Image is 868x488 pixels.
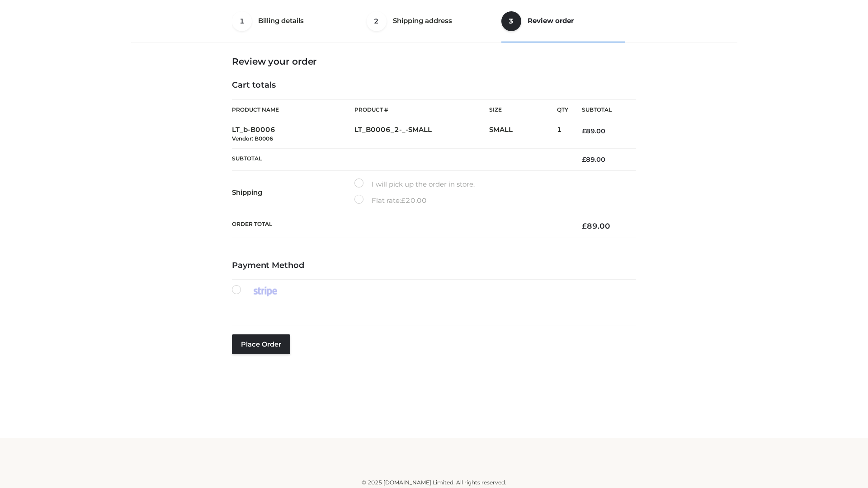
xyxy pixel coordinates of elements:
h3: Review your order [232,56,636,67]
td: SMALL [489,120,557,149]
td: 1 [557,120,568,149]
th: Product Name [232,99,354,120]
div: © 2025 [DOMAIN_NAME] Limited. All rights reserved. [134,478,734,487]
th: Product # [354,99,489,120]
th: Subtotal [232,148,568,170]
button: Place order [232,334,290,354]
span: £ [401,196,406,205]
bdi: 89.00 [582,127,605,135]
small: Vendor: B0006 [232,135,273,142]
td: LT_b-B0006 [232,120,354,149]
th: Subtotal [568,100,636,120]
span: £ [582,221,587,230]
span: £ [582,127,586,135]
label: Flat rate: [354,195,427,206]
td: LT_B0006_2-_-SMALL [354,120,489,149]
th: Shipping [232,171,354,214]
label: I will pick up the order in store. [354,178,475,190]
bdi: 89.00 [582,155,605,164]
th: Order Total [232,214,568,238]
h4: Cart totals [232,80,636,90]
h4: Payment Method [232,261,636,271]
th: Qty [557,99,568,120]
bdi: 20.00 [401,196,427,205]
bdi: 89.00 [582,221,610,230]
span: £ [582,155,586,164]
th: Size [489,100,552,120]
